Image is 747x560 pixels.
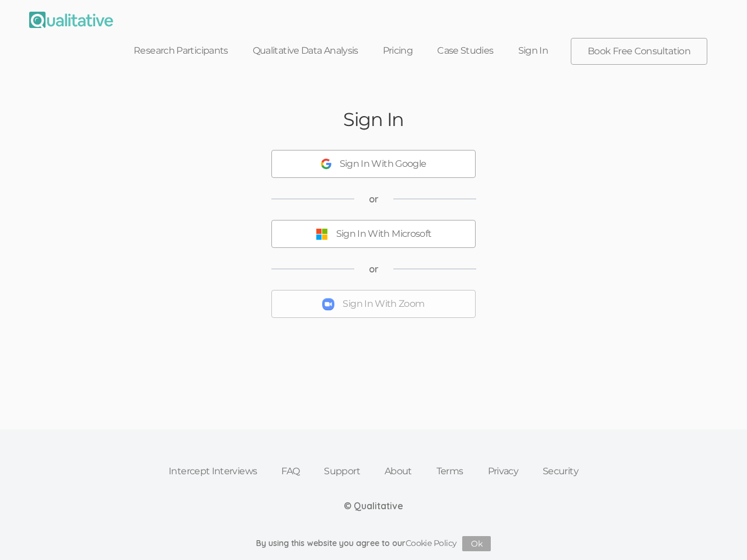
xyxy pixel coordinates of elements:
button: Sign In With Zoom [271,290,476,318]
button: Sign In With Microsoft [271,220,476,248]
img: Sign In With Zoom [322,298,334,310]
div: Sign In With Zoom [343,297,424,311]
img: Sign In With Microsoft [316,228,328,240]
a: Book Free Consultation [571,38,707,64]
a: Support [312,459,372,484]
iframe: Chat Widget [689,504,747,560]
div: Sign In With Microsoft [336,228,432,241]
img: Qualitative [29,12,113,28]
div: Sign In With Google [340,157,427,171]
span: or [369,262,379,276]
a: Pricing [371,38,425,64]
a: FAQ [269,459,312,484]
a: Case Studies [425,38,505,64]
span: or [369,192,379,206]
button: Sign In With Google [271,150,476,178]
a: Terms [424,459,476,484]
a: Intercept Interviews [156,459,269,484]
div: © Qualitative [344,499,403,513]
a: Sign In [506,38,561,64]
button: Ok [462,536,491,551]
a: Cookie Policy [406,538,457,548]
a: Privacy [476,459,531,484]
a: Qualitative Data Analysis [240,38,371,64]
img: Sign In With Google [321,159,331,169]
a: Security [530,459,591,484]
div: By using this website you agree to our [256,536,491,551]
a: Research Participants [121,38,240,64]
h2: Sign In [343,109,404,129]
a: About [372,459,424,484]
